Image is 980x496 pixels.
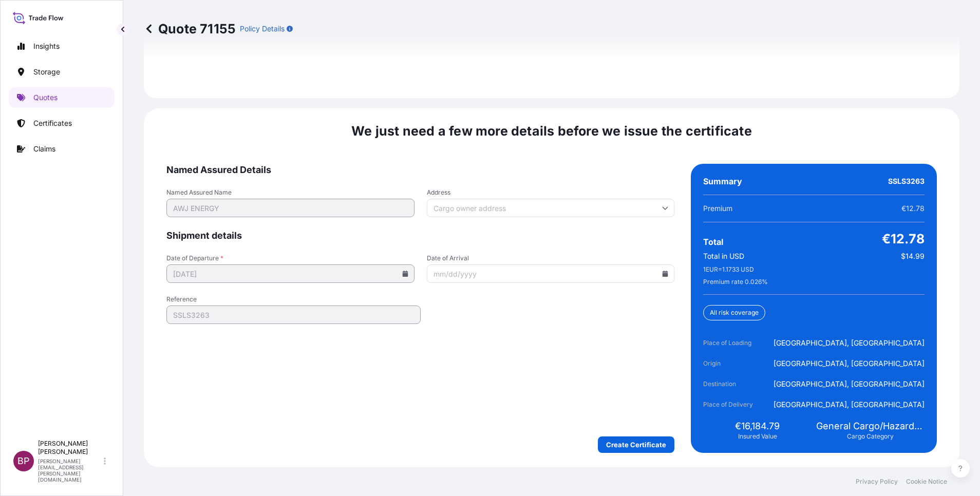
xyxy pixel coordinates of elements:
[703,305,765,320] div: All risk coverage
[703,399,761,410] span: Place of Delivery
[166,306,421,324] input: Your internal reference
[38,440,102,456] p: [PERSON_NAME] [PERSON_NAME]
[9,139,115,159] a: Claims
[33,118,72,128] p: Certificates
[703,358,761,369] span: Origin
[166,230,674,242] span: Shipment details
[33,144,55,154] p: Claims
[33,67,60,77] p: Storage
[738,432,777,441] span: Insured Value
[166,295,421,303] span: Reference
[774,379,925,389] span: [GEOGRAPHIC_DATA], [GEOGRAPHIC_DATA]
[847,432,894,441] span: Cargo Category
[703,237,723,247] span: Total
[427,199,675,217] input: Cargo owner address
[774,338,925,348] span: [GEOGRAPHIC_DATA], [GEOGRAPHIC_DATA]
[774,358,925,369] span: [GEOGRAPHIC_DATA], [GEOGRAPHIC_DATA]
[703,251,744,261] span: Total in USD
[703,338,761,348] span: Place of Loading
[816,420,925,432] span: General Cargo/Hazardous Material
[703,176,742,186] span: Summary
[703,379,761,389] span: Destination
[17,456,30,466] span: BP
[166,264,414,283] input: mm/dd/yyyy
[598,436,674,453] button: Create Certificate
[9,36,115,56] a: Insights
[9,113,115,133] a: Certificates
[735,420,780,432] span: €16,184.79
[703,265,754,274] span: 1 EUR = 1.1733 USD
[901,203,925,214] span: €12.78
[427,188,675,197] span: Address
[427,264,675,283] input: mm/dd/yyyy
[774,399,925,410] span: [GEOGRAPHIC_DATA], [GEOGRAPHIC_DATA]
[888,176,925,186] span: SSLS3263
[240,24,285,34] p: Policy Details
[351,123,752,139] span: We just need a few more details before we issue the certificate
[606,440,666,450] p: Create Certificate
[882,231,925,247] span: €12.78
[9,62,115,82] a: Storage
[703,278,768,286] span: Premium rate 0.026 %
[166,164,674,176] span: Named Assured Details
[38,458,102,483] p: [PERSON_NAME][EMAIL_ADDRESS][PERSON_NAME][DOMAIN_NAME]
[33,41,60,51] p: Insights
[166,188,414,197] span: Named Assured Name
[906,478,947,486] a: Cookie Notice
[144,21,236,37] p: Quote 71155
[703,203,732,214] span: Premium
[166,254,414,262] span: Date of Departure
[33,92,58,103] p: Quotes
[427,254,675,262] span: Date of Arrival
[856,478,898,486] a: Privacy Policy
[9,87,115,108] a: Quotes
[901,251,925,261] span: $14.99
